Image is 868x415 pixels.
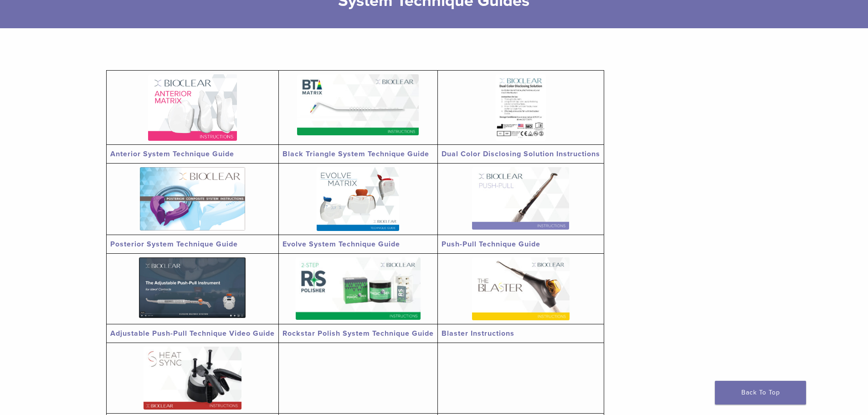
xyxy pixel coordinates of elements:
a: Push-Pull Technique Guide [442,240,540,249]
a: Back To Top [715,381,806,405]
a: Black Triangle System Technique Guide [282,149,429,159]
a: Adjustable Push-Pull Technique Video Guide [110,329,275,338]
a: Rockstar Polish System Technique Guide [282,329,434,338]
a: Anterior System Technique Guide [110,149,234,159]
a: Dual Color Disclosing Solution Instructions [442,149,600,159]
a: Evolve System Technique Guide [282,240,400,249]
a: Posterior System Technique Guide [110,240,238,249]
a: Blaster Instructions [442,329,514,338]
